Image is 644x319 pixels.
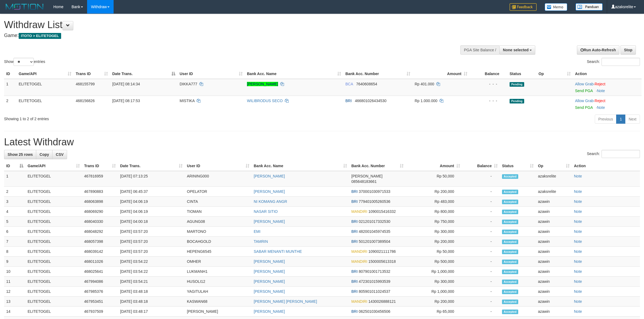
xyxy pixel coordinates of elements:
[502,200,518,204] span: Accepted
[118,277,185,287] td: [DATE] 03:54:21
[112,82,140,86] span: [DATE] 08:14:34
[406,217,462,227] td: Rp 750,000
[82,187,118,197] td: 467890883
[82,197,118,207] td: 468063898
[368,299,396,304] span: Copy 1430026888121 to clipboard
[254,289,285,294] a: [PERSON_NAME]
[177,69,245,79] th: User ID: activate to sort column ascending
[502,190,518,194] span: Accepted
[4,137,640,147] h1: Latest Withdraw
[462,307,500,317] td: -
[503,48,529,52] span: None selected
[406,307,462,317] td: Rp 65,000
[25,197,82,207] td: ELITETOGEL
[351,239,358,244] span: BRI
[359,289,390,294] span: Copy 805901011024537 to clipboard
[351,289,358,294] span: BRI
[25,247,82,257] td: ELITETOGEL
[16,69,74,79] th: Game/API: activate to sort column ascending
[536,307,572,317] td: azawin
[25,237,82,247] td: ELITETOGEL
[185,287,252,297] td: YAGITULAH
[351,179,377,184] span: Copy 085648183661 to clipboard
[245,69,343,79] th: Bank Acc. Name: activate to sort column ascending
[185,267,252,277] td: LUKMANH1
[4,58,45,66] label: Show entries
[185,197,252,207] td: CINTA
[462,257,500,267] td: -
[368,249,396,254] span: Copy 1090021111786 to clipboard
[462,237,500,247] td: -
[82,287,118,297] td: 467985376
[574,299,582,304] a: Note
[4,171,25,187] td: 1
[587,58,640,66] label: Search:
[368,259,396,264] span: Copy 1500005613318 to clipboard
[25,307,82,317] td: ELITETOGEL
[462,161,500,171] th: Balance: activate to sort column ascending
[4,197,25,207] td: 3
[536,187,572,197] td: azaksrelite
[180,82,197,86] span: DIKKA777
[351,199,358,204] span: BRI
[462,287,500,297] td: -
[118,171,185,187] td: [DATE] 07:13:25
[536,161,572,171] th: Op: activate to sort column ascending
[616,115,625,124] a: 1
[545,3,567,11] img: Button%20Memo.svg
[180,99,194,103] span: MISTIKA
[575,89,593,93] a: Send PGA
[587,150,640,158] label: Search:
[595,115,616,124] a: Previous
[536,207,572,217] td: azawin
[536,257,572,267] td: azawin
[536,297,572,307] td: azawin
[4,96,16,112] td: 2
[595,99,605,103] a: Reject
[415,82,434,86] span: Rp 401.000
[502,250,518,254] span: Accepted
[185,277,252,287] td: HUSOLI12
[462,171,500,187] td: -
[359,229,390,234] span: Copy 482001045974535 to clipboard
[185,171,252,187] td: ARINING000
[602,150,640,158] input: Search:
[351,259,367,264] span: MANDIRI
[574,249,582,254] a: Note
[82,277,118,287] td: 467994086
[25,257,82,267] td: ELITETOGEL
[575,82,595,86] span: ·
[185,207,252,217] td: TIOMAN
[359,219,390,224] span: Copy 021201017332530 to clipboard
[470,69,507,79] th: Balance
[254,239,268,244] a: TAMRIN
[406,247,462,257] td: Rp 50,000
[415,99,437,103] span: Rp 1.000.000
[254,269,285,274] a: [PERSON_NAME]
[536,227,572,237] td: azawin
[25,217,82,227] td: ELITETOGEL
[118,161,185,171] th: Date Trans.: activate to sort column ascending
[118,257,185,267] td: [DATE] 03:54:22
[254,259,285,264] a: [PERSON_NAME]
[4,257,25,267] td: 9
[574,174,582,178] a: Note
[4,227,25,237] td: 6
[359,199,390,204] span: Copy 779401005260536 to clipboard
[351,279,358,284] span: BRI
[356,82,377,86] span: Copy 7640608654 to clipboard
[351,219,358,224] span: BRI
[536,237,572,247] td: azawin
[462,197,500,207] td: -
[82,217,118,227] td: 468040330
[118,237,185,247] td: [DATE] 03:57:20
[4,287,25,297] td: 12
[254,279,285,284] a: [PERSON_NAME]
[462,217,500,227] td: -
[359,239,390,244] span: Copy 501201007389504 to clipboard
[472,81,505,87] div: - - -
[573,96,642,112] td: ·
[597,89,605,93] a: Note
[536,197,572,207] td: azawin
[536,287,572,297] td: azawin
